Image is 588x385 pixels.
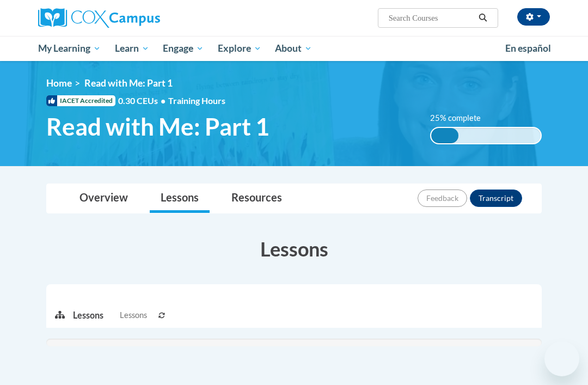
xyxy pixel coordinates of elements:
span: Explore [218,42,261,55]
img: Cox Campus [38,8,160,28]
button: Account Settings [517,8,550,26]
span: Engage [163,42,204,55]
button: Transcript [470,190,522,207]
div: Main menu [30,36,558,61]
span: IACET Accredited [46,95,115,106]
button: Search [475,11,491,25]
div: 25% complete [431,128,458,143]
span: En español [505,42,551,54]
h3: Lessons [46,235,542,262]
a: Cox Campus [38,8,198,28]
span: Training Hours [168,95,225,106]
a: Engage [156,36,211,61]
a: Learn [108,36,156,61]
a: Home [46,77,72,89]
a: En español [498,37,558,60]
p: Lessons [73,309,103,321]
span: My Learning [38,42,101,55]
a: About [268,36,320,61]
span: About [275,42,312,55]
span: • [161,95,166,106]
span: Read with Me: Part 1 [46,112,269,141]
a: Resources [220,184,293,213]
button: Feedback [418,190,467,207]
a: Lessons [150,184,210,213]
span: Read with Me: Part 1 [84,77,173,89]
label: 25% complete [430,112,493,124]
input: Search Courses [388,11,475,25]
span: Learn [115,42,149,55]
span: 0.30 CEUs [118,95,168,107]
a: Overview [69,184,139,213]
span: Lessons [120,309,147,321]
a: Explore [211,36,268,61]
iframe: Button to launch messaging window [544,341,579,376]
a: My Learning [31,36,108,61]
